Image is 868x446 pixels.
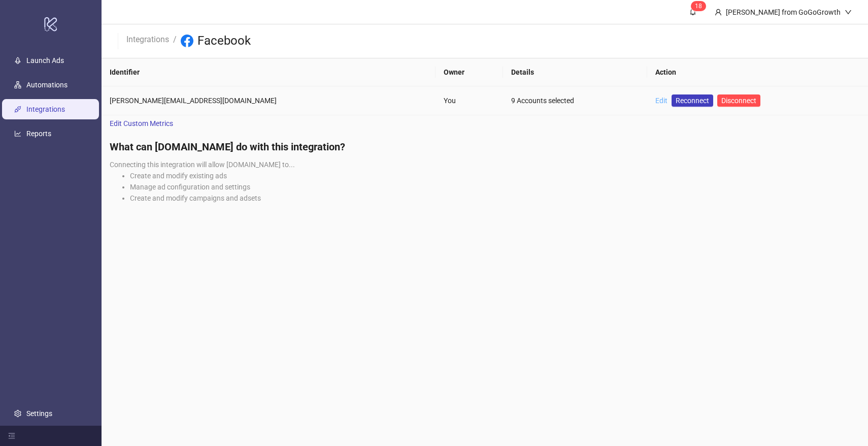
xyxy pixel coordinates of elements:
li: Create and modify existing ads [130,170,860,181]
button: Disconnect [717,94,760,107]
div: 9 Accounts selected [511,95,639,106]
a: Integrations [26,105,65,113]
div: [PERSON_NAME][EMAIL_ADDRESS][DOMAIN_NAME] [110,95,427,106]
h4: What can [DOMAIN_NAME] do with this integration? [110,140,860,154]
span: 1 [695,3,698,10]
th: Details [503,58,647,86]
span: bell [689,8,696,15]
a: Integrations [124,33,171,44]
span: Disconnect [721,97,756,105]
span: Edit Custom Metrics [110,118,173,129]
span: Connecting this integration will allow [DOMAIN_NAME] to... [110,161,295,169]
div: [PERSON_NAME] from GoGoGrowth [722,7,845,18]
sup: 18 [691,1,706,11]
li: Create and modify campaigns and adsets [130,193,860,204]
a: Edit [655,97,667,105]
a: Automations [26,81,68,89]
div: You [444,95,495,106]
span: user [715,9,722,16]
a: Edit Custom Metrics [102,115,181,132]
span: Reconnect [676,95,709,106]
span: down [845,9,852,16]
li: / [173,33,177,49]
a: Launch Ads [26,56,64,65]
span: 8 [698,3,702,10]
li: Manage ad configuration and settings [130,181,860,193]
a: Reconnect [672,94,713,107]
span: menu-fold [8,432,15,439]
th: Owner [436,58,503,86]
th: Action [647,58,868,86]
a: Reports [26,130,51,138]
h3: Facebook [197,33,251,49]
a: Settings [26,409,52,418]
th: Identifier [102,58,436,86]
